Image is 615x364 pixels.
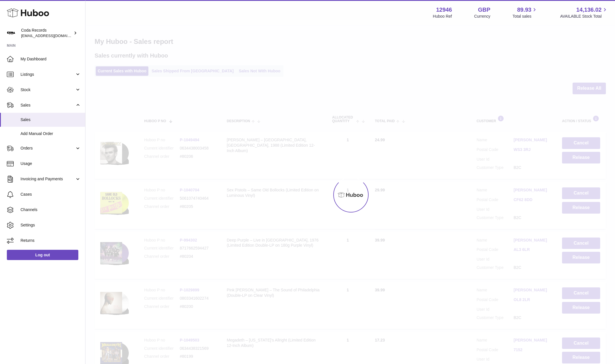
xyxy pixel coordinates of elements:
span: Cases [21,192,81,197]
span: AVAILABLE Stock Total [560,14,608,19]
span: Channels [21,207,81,212]
span: My Dashboard [21,56,81,62]
span: Usage [21,161,81,166]
span: 14,136.02 [576,6,602,14]
span: Settings [21,222,81,228]
strong: GBP [478,6,490,14]
img: haz@pcatmedia.com [7,29,15,37]
strong: 12946 [436,6,452,14]
a: 14,136.02 AVAILABLE Stock Total [560,6,608,19]
span: Total sales [512,14,538,19]
span: Sales [21,117,81,122]
span: Add Manual Order [21,131,81,136]
span: 89.93 [517,6,531,14]
div: Coda Records [21,28,72,38]
a: 89.93 Total sales [512,6,538,19]
span: Sales [21,103,75,108]
span: Listings [21,72,75,77]
span: Orders [21,146,75,151]
a: Log out [7,250,78,260]
span: Returns [21,238,81,243]
span: [EMAIL_ADDRESS][DOMAIN_NAME] [21,33,84,38]
div: Currency [474,14,491,19]
div: Huboo Ref [433,14,452,19]
span: Stock [21,87,75,93]
span: Invoicing and Payments [21,176,75,182]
